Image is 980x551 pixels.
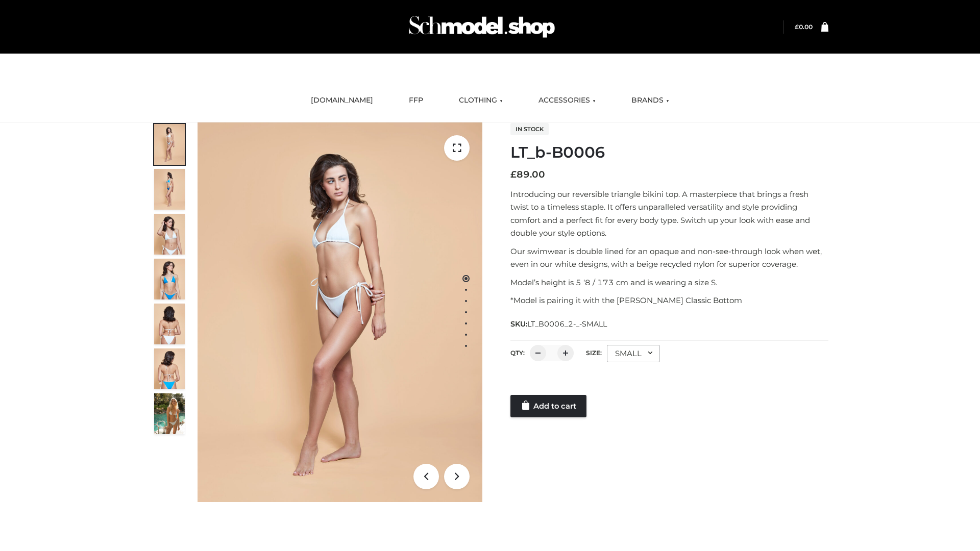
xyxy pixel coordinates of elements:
[510,294,828,307] p: *Model is pairing it with the [PERSON_NAME] Classic Bottom
[154,393,185,434] img: Arieltop_CloudNine_AzureSky2.jpg
[510,349,525,357] label: QTY:
[624,89,677,112] a: BRANDS
[154,169,185,210] img: ArielClassicBikiniTop_CloudNine_AzureSky_OW114ECO_2-scaled.jpg
[795,23,799,31] span: £
[527,319,607,329] span: LT_B0006_2-_-SMALL
[510,169,545,180] bdi: 89.00
[795,23,813,31] a: £0.00
[154,348,185,389] img: ArielClassicBikiniTop_CloudNine_AzureSky_OW114ECO_8-scaled.jpg
[198,122,482,502] img: ArielClassicBikiniTop_CloudNine_AzureSky_OW114ECO_1
[154,304,185,344] img: ArielClassicBikiniTop_CloudNine_AzureSky_OW114ECO_7-scaled.jpg
[154,124,185,165] img: ArielClassicBikiniTop_CloudNine_AzureSky_OW114ECO_1-scaled.jpg
[531,89,603,112] a: ACCESSORIES
[607,345,660,362] div: SMALL
[510,395,586,417] a: Add to cart
[510,245,828,271] p: Our swimwear is double lined for an opaque and non-see-through look when wet, even in our white d...
[154,259,185,299] img: ArielClassicBikiniTop_CloudNine_AzureSky_OW114ECO_4-scaled.jpg
[586,349,602,357] label: Size:
[510,276,828,289] p: Model’s height is 5 ‘8 / 173 cm and is wearing a size S.
[510,188,828,240] p: Introducing our reversible triangle bikini top. A masterpiece that brings a fresh twist to a time...
[795,23,813,31] bdi: 0.00
[451,89,510,112] a: CLOTHING
[510,169,517,180] span: £
[510,143,828,162] h1: LT_b-B0006
[303,89,381,112] a: [DOMAIN_NAME]
[401,89,431,112] a: FFP
[405,7,558,47] img: Schmodel Admin 964
[154,214,185,255] img: ArielClassicBikiniTop_CloudNine_AzureSky_OW114ECO_3-scaled.jpg
[510,123,549,135] span: In stock
[510,318,608,330] span: SKU:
